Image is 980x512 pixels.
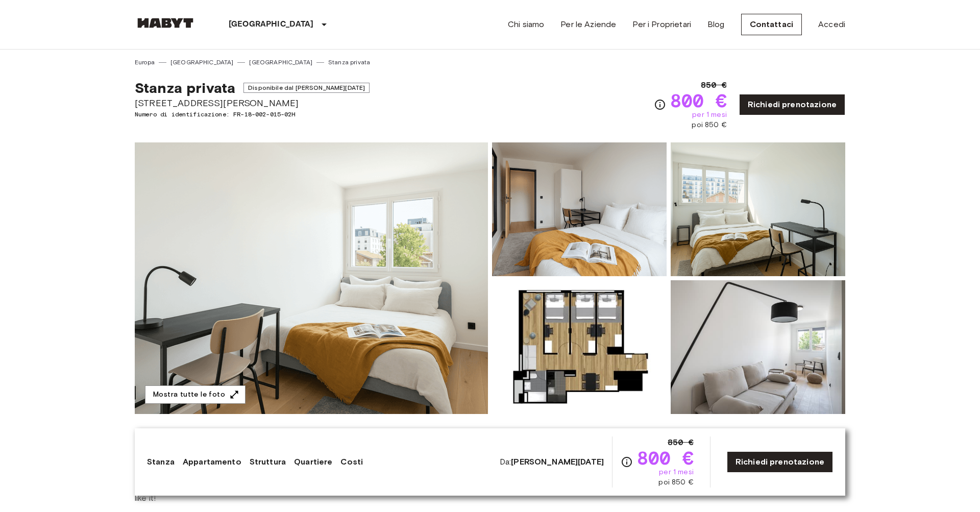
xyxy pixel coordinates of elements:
[560,18,616,31] a: Per le Aziende
[340,456,363,468] a: Costi
[654,99,666,111] svg: Verifica i dettagli delle spese nella sezione 'Riassunto dei Costi'. Si prega di notare che gli s...
[707,18,725,31] a: Blog
[500,456,604,468] span: Da:
[135,18,196,28] img: Habyt
[701,79,727,91] span: 850 €
[135,96,370,110] span: [STREET_ADDRESS][PERSON_NAME]
[818,18,845,31] a: Accedi
[632,18,691,31] a: Per i Proprietari
[492,142,667,276] img: Picture of unit FR-18-002-015-02H
[135,142,488,414] img: Marketing picture of unit FR-18-002-015-02H
[135,79,235,96] span: Stanza privata
[294,456,332,468] a: Quartiere
[692,110,727,120] span: per 1 mesi
[229,18,314,31] p: [GEOGRAPHIC_DATA]
[243,83,370,93] span: Disponibile dal [PERSON_NAME][DATE]
[145,385,246,404] button: Mostra tutte le foto
[135,58,155,67] a: Europa
[147,456,175,468] a: Stanza
[670,91,727,110] span: 800 €
[249,58,312,67] a: [GEOGRAPHIC_DATA]
[692,120,726,130] span: poi 850 €
[671,280,845,414] img: Picture of unit FR-18-002-015-02H
[659,467,694,477] span: per 1 mesi
[739,94,845,115] a: Richiedi prenotazione
[637,449,694,467] span: 800 €
[508,18,544,31] a: Chi siamo
[135,110,370,119] span: Numero di identificazione: FR-18-002-015-02H
[328,58,370,67] a: Stanza privata
[727,451,833,473] a: Richiedi prenotazione
[741,14,802,35] a: Contattaci
[170,58,234,67] a: [GEOGRAPHIC_DATA]
[668,436,694,449] span: 850 €
[250,456,286,468] a: Struttura
[658,477,693,487] span: poi 850 €
[621,456,633,468] svg: Verifica i dettagli delle spese nella sezione 'Riassunto dei Costi'. Si prega di notare che gli s...
[511,457,604,467] b: [PERSON_NAME][DATE]
[183,456,241,468] a: Appartamento
[492,280,667,414] img: Picture of unit FR-18-002-015-02H
[671,142,845,276] img: Picture of unit FR-18-002-015-02H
